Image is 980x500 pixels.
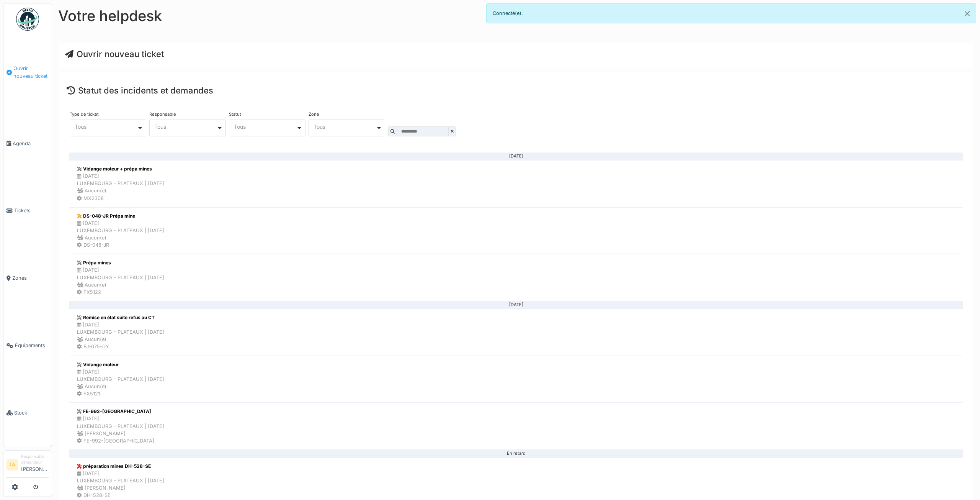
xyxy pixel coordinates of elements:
[77,361,164,368] div: Vidange moteur
[14,409,49,416] span: Stock
[75,156,957,157] div: [DATE]
[77,368,164,390] div: [DATE] LUXEMBOURG - PLATEAUX | [DATE] Aucun(e)
[77,289,164,296] div: FX5122
[77,220,164,242] div: [DATE] LUXEMBOURG - PLATEAUX | [DATE] Aucun(e)
[77,195,164,202] div: MX2308
[229,112,241,116] label: Statut
[13,65,49,79] span: Ouvrir nouveau ticket
[70,112,99,116] label: Type de ticket
[75,453,957,454] div: En retard
[69,309,963,356] a: Remise en état suite refus au CT [DATE]LUXEMBOURG - PLATEAUX | [DATE] Aucun(e) FJ-675-DY
[309,112,319,116] label: Zone
[77,463,164,470] div: préparation mines DH-528-SE
[21,454,49,466] div: Responsable demandeur
[69,403,963,450] a: FE-992-[GEOGRAPHIC_DATA] [DATE]LUXEMBOURG - PLATEAUX | [DATE] [PERSON_NAME] FE-992-[GEOGRAPHIC_DATA]
[16,8,39,31] img: Badge_color-CXgf-gQk.svg
[77,172,164,195] div: [DATE] LUXEMBOURG - PLATEAUX | [DATE] Aucun(e)
[69,207,963,254] a: DS-048-JR Prépa mine [DATE]LUXEMBOURG - PLATEAUX | [DATE] Aucun(e) DS-048-JR
[77,415,164,437] div: [DATE] LUXEMBOURG - PLATEAUX | [DATE] [PERSON_NAME]
[77,492,164,499] div: DH-528-SE
[14,207,49,214] span: Tickets
[77,437,164,444] div: FE-992-[GEOGRAPHIC_DATA]
[7,459,18,470] li: TA
[7,454,49,478] a: TA Responsable demandeur[PERSON_NAME]
[234,125,296,129] div: Tous
[3,110,52,177] a: Agenda
[77,266,164,289] div: [DATE] LUXEMBOURG - PLATEAUX | [DATE] Aucun(e)
[149,112,176,116] label: Responsable
[69,254,963,301] a: Prépa mines [DATE]LUXEMBOURG - PLATEAUX | [DATE] Aucun(e) FX5122
[77,213,164,220] div: DS-048-JR Prépa mine
[12,274,49,282] span: Zones
[3,379,52,447] a: Stock
[65,49,164,59] a: Ouvrir nouveau ticket
[15,342,49,349] span: Équipements
[77,321,164,343] div: [DATE] LUXEMBOURG - PLATEAUX | [DATE] Aucun(e)
[77,343,164,350] div: FJ-675-DY
[77,408,164,415] div: FE-992-[GEOGRAPHIC_DATA]
[314,125,376,129] div: Tous
[959,3,976,24] button: Close
[3,35,52,110] a: Ouvrir nouveau ticket
[3,244,52,312] a: Zones
[486,3,976,23] div: Connecté(e).
[77,390,164,397] div: FX5121
[67,85,965,95] h4: Statut des incidents et demandes
[21,454,49,476] li: [PERSON_NAME]
[154,125,217,129] div: Tous
[3,312,52,379] a: Équipements
[77,314,164,321] div: Remise en état suite refus au CT
[77,166,164,172] div: Vidange moteur + prépa mines
[75,305,957,305] div: [DATE]
[77,241,164,249] div: DS-048-JR
[77,470,164,492] div: [DATE] LUXEMBOURG - PLATEAUX | [DATE] [PERSON_NAME]
[77,259,164,266] div: Prépa mines
[69,356,963,403] a: Vidange moteur [DATE]LUXEMBOURG - PLATEAUX | [DATE] Aucun(e) FX5121
[75,125,137,129] div: Tous
[69,160,963,207] a: Vidange moteur + prépa mines [DATE]LUXEMBOURG - PLATEAUX | [DATE] Aucun(e) MX2308
[13,140,49,147] span: Agenda
[3,177,52,244] a: Tickets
